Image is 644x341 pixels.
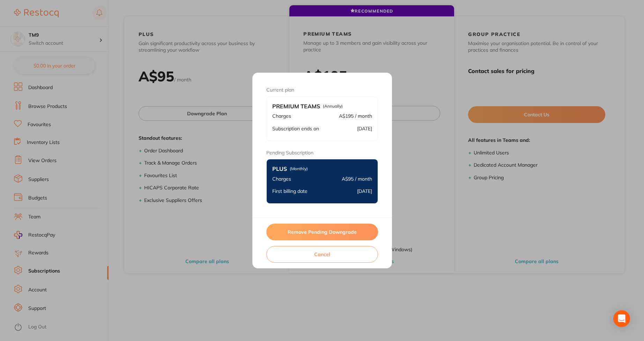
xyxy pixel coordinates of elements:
p: First billing date [272,188,308,195]
p: [DATE] [357,125,372,132]
b: Plus [272,165,287,173]
button: Remove Pending Downgrade [266,224,378,240]
b: Premium Teams [272,102,320,110]
p: A$95 / month [342,176,372,183]
h5: Current plan [266,87,378,94]
h5: Pending Subscription [266,150,378,157]
p: Charges [272,176,291,183]
p: [DATE] [357,188,372,195]
p: Charges [272,113,291,120]
span: (Monthly) [290,166,308,171]
p: Subscription ends on [272,125,319,132]
p: A$195 / month [339,113,372,120]
button: Cancel [266,246,378,263]
div: Open Intercom Messenger [613,310,630,327]
span: (Annually) [323,104,343,109]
